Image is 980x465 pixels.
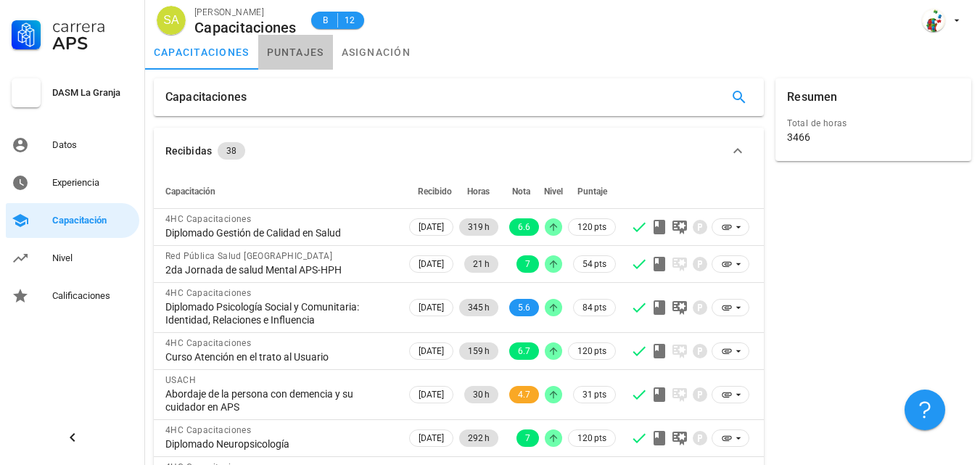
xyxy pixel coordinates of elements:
div: Diplomado Psicología Social y Comunitaria: Identidad, Relaciones e Influencia [165,300,395,326]
div: Abordaje de la persona con demencia y su cuidador en APS [165,387,395,413]
span: 319 h [468,218,490,236]
th: Nota [501,174,542,209]
th: Recibido [406,174,456,209]
span: 120 pts [577,344,606,358]
th: Horas [456,174,501,209]
div: 3466 [787,131,810,144]
a: asignación [333,35,420,70]
div: Total de horas [787,116,960,131]
span: Horas [467,186,490,197]
span: 4HC Capacitaciones [165,338,251,348]
span: [DATE] [419,300,444,316]
div: Experiencia [52,177,133,189]
div: 2da Jornada de salud Mental APS-HPH [165,263,395,276]
span: 120 pts [577,431,606,445]
span: 7 [525,255,530,273]
div: Capacitaciones [194,20,297,36]
span: Capacitación [165,186,215,197]
div: avatar [922,9,945,32]
div: Carrera [52,17,133,35]
span: 7 [525,429,530,447]
div: Nivel [52,252,133,264]
div: Capacitación [52,215,133,226]
button: Recibidas 38 [154,128,764,174]
div: Datos [52,139,133,151]
span: Red Pública Salud [GEOGRAPHIC_DATA] [165,251,332,261]
span: USACH [165,375,196,385]
span: Puntaje [577,186,607,197]
th: Capacitación [154,174,406,209]
span: [DATE] [419,219,444,235]
span: 31 pts [582,387,606,402]
div: APS [52,35,133,52]
a: puntajes [258,35,333,70]
span: 21 h [473,255,490,273]
div: DASM La Granja [52,87,133,99]
span: 5.6 [518,299,530,316]
th: Puntaje [565,174,619,209]
span: 345 h [468,299,490,316]
div: Curso Atención en el trato al Usuario [165,350,395,363]
th: Nivel [542,174,565,209]
a: Datos [6,128,139,162]
div: Diplomado Neuropsicología [165,437,395,450]
span: 4HC Capacitaciones [165,288,251,298]
span: 6.6 [518,218,530,236]
span: [DATE] [419,343,444,359]
span: 159 h [468,342,490,360]
span: [DATE] [419,387,444,403]
span: 4HC Capacitaciones [165,214,251,224]
div: Capacitaciones [165,78,247,116]
div: Recibidas [165,143,212,159]
a: capacitaciones [145,35,258,70]
span: 12 [344,13,355,28]
span: 30 h [473,386,490,403]
a: Experiencia [6,165,139,200]
div: [PERSON_NAME] [194,5,297,20]
span: 4HC Capacitaciones [165,425,251,435]
a: Nivel [6,241,139,276]
span: Recibido [418,186,452,197]
span: 4.7 [518,386,530,403]
span: B [320,13,332,28]
a: Calificaciones [6,279,139,313]
span: 292 h [468,429,490,447]
div: Resumen [787,78,837,116]
div: Calificaciones [52,290,133,302]
span: 54 pts [582,257,606,271]
span: [DATE] [419,430,444,446]
span: 84 pts [582,300,606,315]
a: Capacitación [6,203,139,238]
span: SA [163,6,178,35]
span: Nivel [544,186,563,197]
div: Diplomado Gestión de Calidad en Salud [165,226,395,239]
span: 38 [226,142,236,160]
div: avatar [157,6,186,35]
span: 120 pts [577,220,606,234]
span: 6.7 [518,342,530,360]
span: Nota [512,186,530,197]
span: [DATE] [419,256,444,272]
